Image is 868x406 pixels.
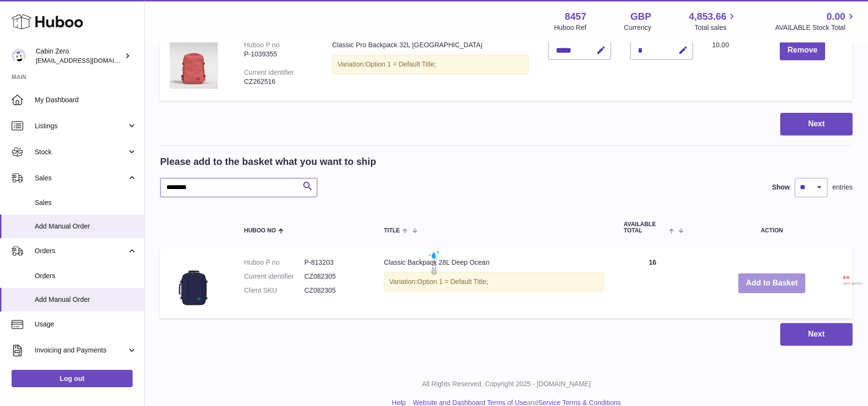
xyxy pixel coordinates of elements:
span: Title [384,228,400,234]
span: Sales [35,174,127,183]
span: Sales [35,198,137,207]
div: P-1039355 [244,50,313,59]
div: Currency [624,23,651,32]
img: Classic Pro Backpack 32L Peach Valley [170,41,218,89]
div: Huboo P no [244,41,280,49]
span: Stock [35,148,127,157]
dt: Current identifier [244,272,304,281]
a: 4,853.66 Total sales [689,10,738,32]
label: Show [772,183,790,192]
a: 0.00 AVAILABLE Stock Total [775,10,856,32]
span: Total sales [694,23,737,32]
div: Variation: [384,272,604,292]
button: Next [780,323,853,346]
dd: CZ082305 [304,272,365,281]
div: Current identifier [244,68,294,76]
span: AVAILABLE Total [624,221,666,234]
button: Next [780,113,853,135]
span: [EMAIL_ADDRESS][DOMAIN_NAME] [36,56,142,64]
span: Add Manual Order [35,295,137,304]
td: 16 [614,248,691,318]
img: Classic Backpack 28L Deep Ocean [170,258,218,306]
span: Huboo no [244,228,276,234]
span: Orders [35,271,137,281]
dt: Client SKU [244,286,304,295]
span: entries [832,183,853,192]
span: Invoicing and Payments [35,346,127,355]
p: All Rights Reserved. Copyright 2025 - [DOMAIN_NAME] [152,379,860,389]
strong: 8457 [565,10,586,23]
dd: P-813203 [304,258,365,267]
td: Classic Pro Backpack 32L [GEOGRAPHIC_DATA] [323,31,539,101]
div: Cabin Zero [36,47,122,65]
button: Add to Basket [738,273,806,293]
span: Usage [35,320,137,329]
span: Listings [35,122,127,131]
img: huboo@cabinzero.com [12,49,26,63]
div: Huboo Ref [554,23,586,32]
span: used queries [843,281,862,286]
button: Remove [780,41,825,60]
div: CZ262516 [244,77,313,86]
div: Variation: [332,54,529,74]
dd: CZ082305 [304,286,365,295]
span: Option 1 = Default Title; [366,60,436,68]
strong: GBP [630,10,651,23]
span: 10.00 [712,41,729,49]
dt: Huboo P no [244,258,304,267]
span: 0.00 [827,10,845,23]
h2: Please add to the basket what you want to ship [160,155,376,168]
span: AVAILABLE Stock Total [775,23,856,32]
span: Orders [35,246,127,256]
td: Classic Backpack 28L Deep Ocean [374,248,614,318]
span: Option 1 = Default Title; [417,278,488,285]
th: Action [691,212,853,244]
span: Add Manual Order [35,222,137,231]
a: Log out [12,370,133,387]
span: 4,853.66 [689,10,727,23]
span: 0 / 0 [843,275,862,281]
span: My Dashboard [35,95,137,105]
